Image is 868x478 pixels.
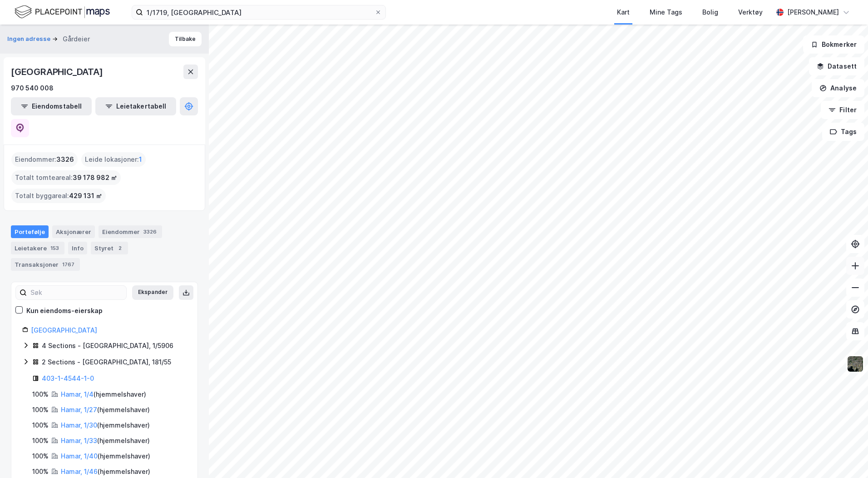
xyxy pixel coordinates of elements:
div: 4 Sections - [GEOGRAPHIC_DATA], 1/5906 [42,340,173,351]
div: 100% [32,404,49,415]
div: 2 [115,244,124,253]
button: Leietakertabell [95,97,176,115]
button: Eiendomstabell [11,97,92,115]
div: 100% [32,466,49,477]
input: Søk på adresse, matrikkel, gårdeiere, leietakere eller personer [143,5,375,19]
div: Leide lokasjoner : [81,152,146,167]
div: ( hjemmelshaver ) [61,435,150,446]
div: 100% [32,435,49,446]
span: 429 131 ㎡ [69,190,102,201]
div: 100% [32,389,49,400]
div: Verktøy [738,7,763,18]
div: Leietakere [11,242,64,254]
div: ( hjemmelshaver ) [61,420,150,431]
div: Transaksjoner [11,258,80,271]
div: 100% [32,420,49,431]
div: Eiendommer [99,225,162,238]
div: Portefølje [11,225,49,238]
span: 39 178 982 ㎡ [73,172,117,183]
a: 403-1-4544-1-0 [42,374,94,382]
button: Filter [821,101,864,119]
div: [PERSON_NAME] [787,7,839,18]
a: Hamar, 1/33 [61,437,97,444]
div: Totalt byggareal : [11,189,106,203]
div: 1767 [60,260,76,269]
a: Hamar, 1/40 [61,452,98,460]
div: ( hjemmelshaver ) [61,466,150,477]
button: Datasett [809,57,864,75]
a: Hamar, 1/4 [61,390,94,398]
div: 3326 [142,227,158,236]
div: Bolig [702,7,718,18]
div: 970 540 008 [11,83,54,94]
iframe: Chat Widget [823,434,868,478]
div: [GEOGRAPHIC_DATA] [11,65,105,79]
div: Kun eiendoms-eierskap [26,305,103,316]
span: 1 [139,154,142,165]
div: Gårdeier [63,34,90,45]
div: Aksjonærer [52,225,95,238]
span: 3326 [56,154,74,165]
button: Tilbake [169,32,202,46]
img: 9k= [847,355,864,373]
div: Kart [617,7,630,18]
a: Hamar, 1/27 [61,406,97,413]
img: logo.f888ab2527a4732fd821a326f86c7f29.svg [15,4,110,20]
button: Tags [822,123,864,141]
div: Totalt tomteareal : [11,170,121,185]
a: [GEOGRAPHIC_DATA] [31,326,97,334]
input: Søk [27,286,126,299]
div: 153 [49,244,61,253]
div: 100% [32,451,49,462]
button: Ekspander [132,285,173,300]
button: Bokmerker [803,35,864,54]
button: Analyse [812,79,864,97]
div: ( hjemmelshaver ) [61,451,150,462]
div: Styret [91,242,128,254]
div: ( hjemmelshaver ) [61,404,150,415]
a: Hamar, 1/46 [61,468,98,475]
div: Kontrollprogram for chat [823,434,868,478]
a: Hamar, 1/30 [61,421,97,429]
div: ( hjemmelshaver ) [61,389,146,400]
button: Ingen adresse [7,35,52,44]
div: Eiendommer : [11,152,78,167]
div: 2 Sections - [GEOGRAPHIC_DATA], 181/55 [42,357,171,368]
div: Mine Tags [650,7,682,18]
div: Info [68,242,87,254]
